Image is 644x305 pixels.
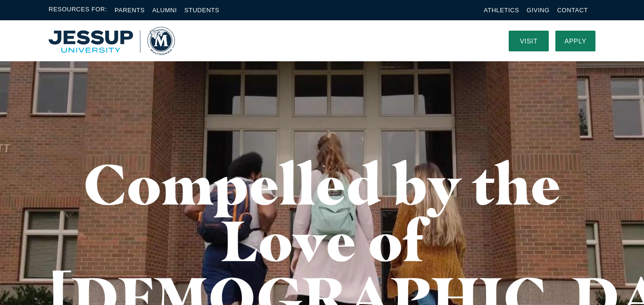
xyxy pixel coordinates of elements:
a: Students [184,7,219,14]
a: Visit [509,31,549,51]
a: Giving [527,7,550,14]
a: Athletics [484,7,519,14]
span: Resources For: [49,5,107,16]
a: Contact [557,7,588,14]
a: Apply [555,31,595,51]
a: Alumni [152,7,177,14]
img: Multnomah University Logo [49,27,175,55]
a: Parents [115,7,145,14]
a: Home [49,27,175,55]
